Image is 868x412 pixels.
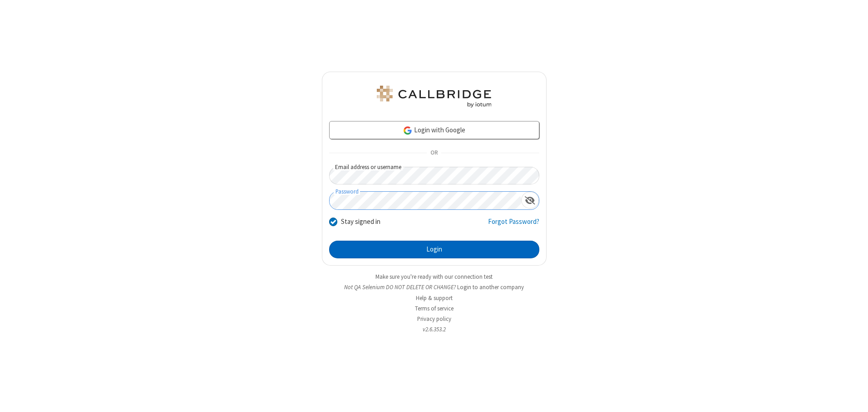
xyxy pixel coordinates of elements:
a: Forgot Password? [488,217,539,234]
label: Stay signed in [341,217,380,227]
span: OR [427,147,441,160]
a: Make sure you're ready with our connection test [375,273,493,281]
input: Email address or username [329,167,539,184]
div: Show password [521,192,539,208]
button: Login to another company [457,283,524,291]
li: v2.6.353.2 [322,325,547,334]
button: Login [329,241,539,259]
li: Not QA Selenium DO NOT DELETE OR CHANGE? [322,283,547,291]
img: google-icon.png [403,126,413,136]
a: Privacy policy [417,315,451,323]
a: Terms of service [415,305,454,312]
img: QA Selenium DO NOT DELETE OR CHANGE [375,86,493,107]
input: Password [330,192,521,209]
a: Login with Google [329,121,539,139]
a: Help & support [416,294,453,302]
